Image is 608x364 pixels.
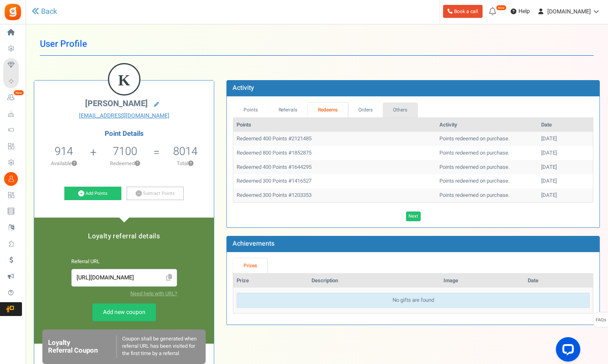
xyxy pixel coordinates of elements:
[516,7,530,15] span: Help
[4,3,22,21] img: Gratisfaction
[233,174,436,188] td: Redeemed 300 Points #1416527
[92,303,156,321] a: Add new coupon
[233,132,436,146] td: Redeemed 400 Points #2121485
[13,90,24,96] em: New
[233,160,436,174] td: Redeemed 400 Points #1644295
[71,259,177,265] h6: Referral URL
[538,118,593,132] th: Date
[116,335,200,358] div: Coupon shall be generated when referral URL has been visited for the first time by a referral
[233,188,436,203] td: Redeemed 300 Points #1203353
[233,83,254,93] b: Activity
[496,5,507,11] em: New
[72,161,77,166] button: ?
[436,118,538,132] th: Activity
[436,188,538,203] td: Points redeemed on purchase.
[135,161,140,166] button: ?
[406,211,421,221] a: Next
[85,98,148,109] span: [PERSON_NAME]
[233,239,274,248] b: Achievements
[55,143,73,159] span: 914
[40,33,594,56] h1: User Profile
[525,274,593,288] th: Date
[507,5,533,18] a: Help
[538,132,593,146] td: [DATE]
[436,174,538,188] td: Points redeemed on purchase.
[233,274,308,288] th: Prize
[233,118,436,132] th: Points
[40,112,208,120] a: [EMAIL_ADDRESS][DOMAIN_NAME]
[443,5,483,18] a: Book a call
[42,233,206,240] h5: Loyalty referral details
[237,293,590,308] div: No gifts are found
[127,187,184,201] a: Subtract Points
[113,145,137,157] h5: 7100
[233,102,268,118] a: Points
[97,160,152,167] p: Redeemed
[538,160,593,174] td: [DATE]
[163,271,176,285] span: Click to Copy
[109,64,139,96] figcaption: K
[38,160,89,167] p: Available
[436,160,538,174] td: Points redeemed on purchase.
[64,187,121,201] a: Add Points
[233,146,436,160] td: Redeemed 800 Points #1852875
[233,258,267,273] a: Prizes
[348,102,383,118] a: Orders
[48,339,116,354] h6: Loyalty Referral Coupon
[130,290,177,297] a: Need help with URL?
[188,161,193,166] button: ?
[268,102,308,118] a: Referrals
[538,174,593,188] td: [DATE]
[538,188,593,203] td: [DATE]
[3,91,22,105] a: New
[436,146,538,160] td: Points redeemed on purchase.
[308,102,348,118] a: Redeems
[436,132,538,146] td: Points redeemed on purchase.
[595,312,606,328] span: FAQs
[34,130,214,137] h4: Point Details
[440,274,525,288] th: Image
[308,274,440,288] th: Description
[173,145,198,157] h5: 8014
[538,146,593,160] td: [DATE]
[383,102,418,118] a: Others
[160,160,210,167] p: Total
[547,7,591,16] span: [DOMAIN_NAME]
